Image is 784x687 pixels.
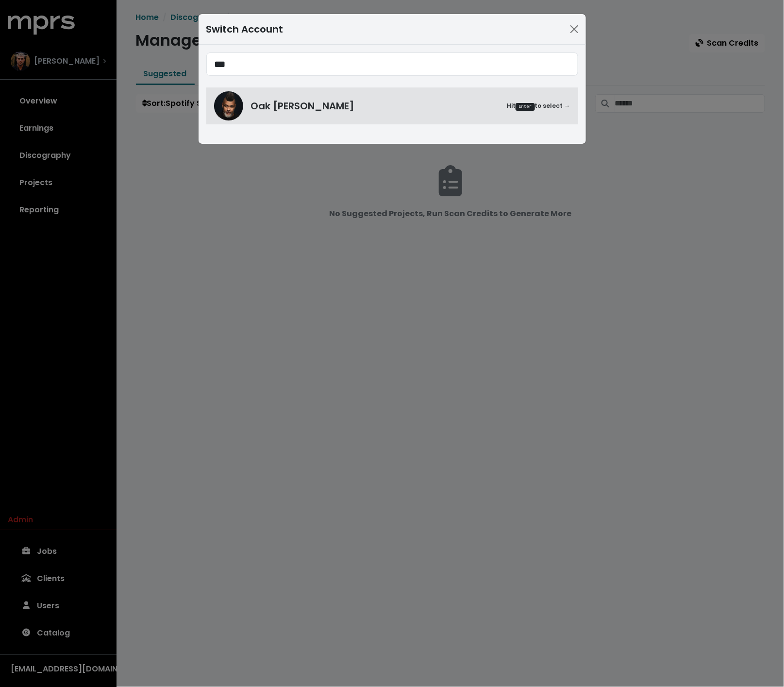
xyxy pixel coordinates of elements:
img: Oak Felder [214,91,243,120]
input: Search accounts [206,52,578,76]
kbd: Enter [516,103,534,111]
button: Close [567,21,582,37]
a: Oak FelderOak [PERSON_NAME]HitEnterto select → [206,87,578,124]
span: Oak [PERSON_NAME] [251,99,355,113]
small: Hit to select → [507,102,570,111]
div: Switch Account [206,22,284,36]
